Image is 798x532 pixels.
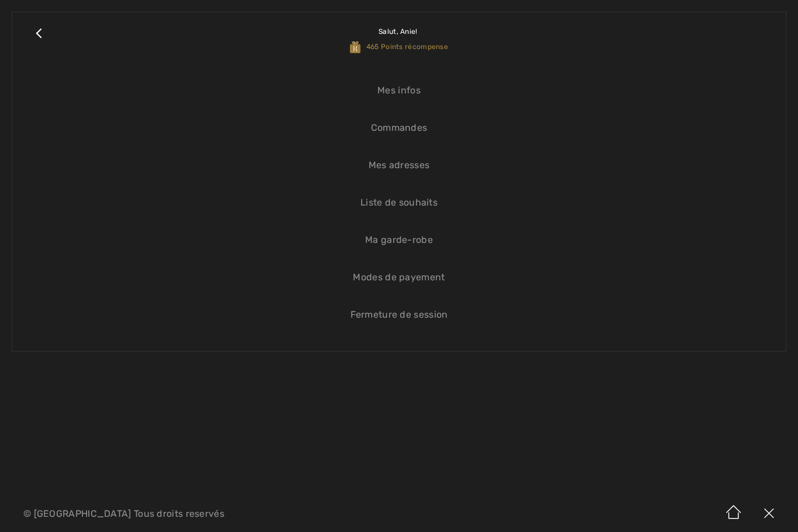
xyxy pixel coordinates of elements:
[379,27,418,36] span: Salut, Anie!
[24,227,774,253] a: Ma garde-robe
[24,115,774,141] a: Commandes
[24,302,774,328] a: Fermeture de session
[24,152,774,178] a: Mes adresses
[751,496,786,532] img: X
[350,43,448,51] span: 465 Points récompense
[23,510,469,518] p: © [GEOGRAPHIC_DATA] Tous droits reservés
[24,265,774,290] a: Modes de payement
[716,496,751,532] img: Accueil
[24,78,774,103] a: Mes infos
[24,190,774,215] a: Liste de souhaits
